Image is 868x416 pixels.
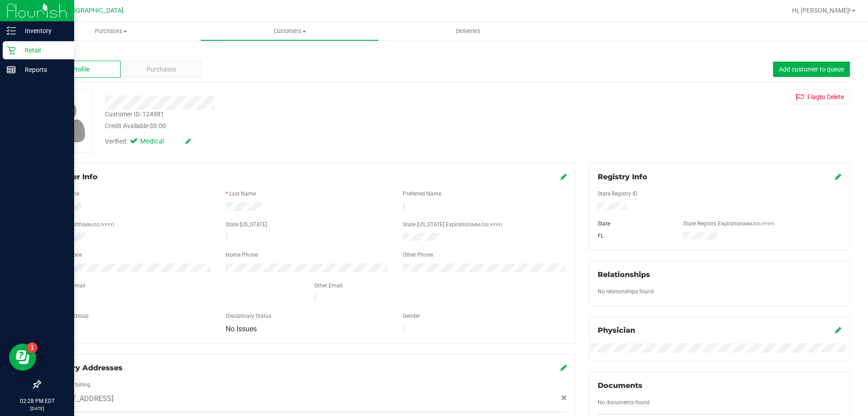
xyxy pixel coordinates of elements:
span: Profile [71,65,90,74]
span: Hi, [PERSON_NAME]! [792,7,851,14]
label: State [US_STATE] Expiration [403,220,502,229]
label: Last Name [229,190,256,198]
p: 02:28 PM EDT [4,397,70,405]
inline-svg: Retail [7,46,16,55]
span: Purchases [146,65,176,74]
span: Delivery Addresses [48,363,123,372]
label: Home Phone [226,251,258,259]
a: Purchases [22,22,200,41]
div: Customer ID: 124981 [105,110,164,119]
span: (MM/DD/YYYY) [471,222,502,227]
div: Credit Available: [105,121,503,131]
span: Physician [598,326,635,335]
label: Other Email [314,282,343,290]
iframe: Resource center unread badge [27,342,38,353]
span: No documents found. [598,399,651,406]
span: Medical [140,137,176,147]
label: Disciplinary Status [226,312,271,320]
inline-svg: Reports [7,65,16,74]
a: Deliveries [379,22,557,41]
a: Customers [200,22,379,41]
span: No Issues [226,325,257,333]
span: (MM/DD/YYYY) [82,222,114,227]
span: Customers [201,27,378,35]
label: No relationships found. [598,287,655,296]
div: FL [591,232,677,240]
p: Reports [16,64,70,75]
p: [DATE] [4,405,70,412]
span: Deliveries [443,27,493,35]
span: Relationships [598,270,650,279]
span: [STREET_ADDRESS] [48,393,113,404]
span: Purchases [22,27,200,35]
button: Add customer to queue [773,62,850,77]
p: Inventory [16,25,70,36]
button: Flagto Delete [790,89,850,105]
label: Date of Birth [52,220,114,229]
inline-svg: Inventory [7,26,16,35]
label: State Registry ID [598,190,637,198]
span: Documents [598,381,642,390]
span: Registry Info [598,172,647,181]
p: Retail [16,45,70,56]
iframe: Resource center [9,344,36,371]
span: [GEOGRAPHIC_DATA] [61,7,123,14]
label: Gender [403,312,420,320]
span: (MM/DD/YYYY) [743,221,774,226]
span: Add customer to queue [779,66,844,73]
label: Other Phone [403,251,433,259]
span: $0.00 [150,122,166,129]
label: Preferred Name [403,190,441,198]
div: Verified: [105,137,191,147]
label: State Registry Expiration [683,220,774,228]
div: State [591,220,677,228]
label: State [US_STATE] [226,220,267,229]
